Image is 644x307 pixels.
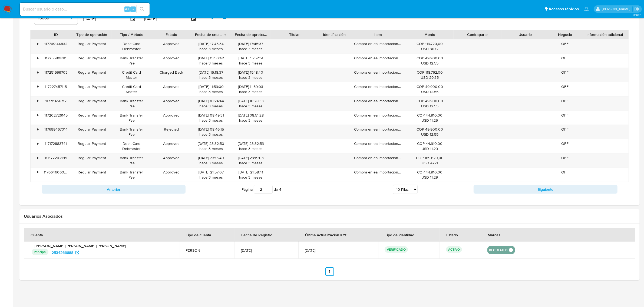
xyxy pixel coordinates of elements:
[634,6,640,12] a: Salir
[549,6,579,12] span: Accesos rápidos
[125,6,129,12] span: Alt
[633,13,641,17] span: 3.161.2
[136,5,147,13] button: search-icon
[20,6,150,13] input: Buscar usuario o caso...
[584,7,589,11] a: Notificaciones
[24,214,635,219] h2: Usuarios Asociados
[132,6,134,12] span: s
[602,6,632,12] p: felipe.cayon@mercadolibre.com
